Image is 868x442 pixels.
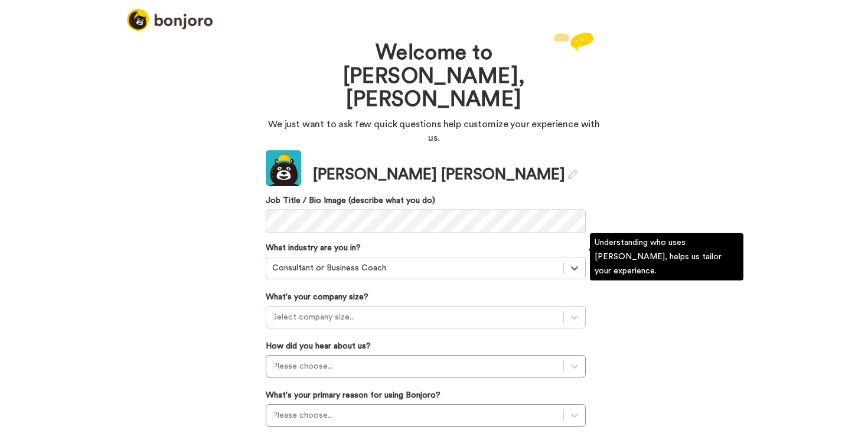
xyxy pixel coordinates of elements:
[590,233,743,280] div: Understanding who uses [PERSON_NAME], helps us tailor your experience.
[266,389,440,401] label: What's your primary reason for using Bonjoro?
[266,195,586,207] label: Job Title / Bio Image (describe what you do)
[313,164,577,186] div: [PERSON_NAME] [PERSON_NAME]
[266,291,368,303] label: What's your company size?
[266,242,361,254] label: What industry are you in?
[301,41,567,112] h1: Welcome to [PERSON_NAME], [PERSON_NAME]
[553,33,593,51] img: reply.svg
[127,9,213,31] img: logo_full.png
[266,118,602,145] p: We just want to ask few quick questions help customize your experience with us.
[266,340,371,352] label: How did you hear about us?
